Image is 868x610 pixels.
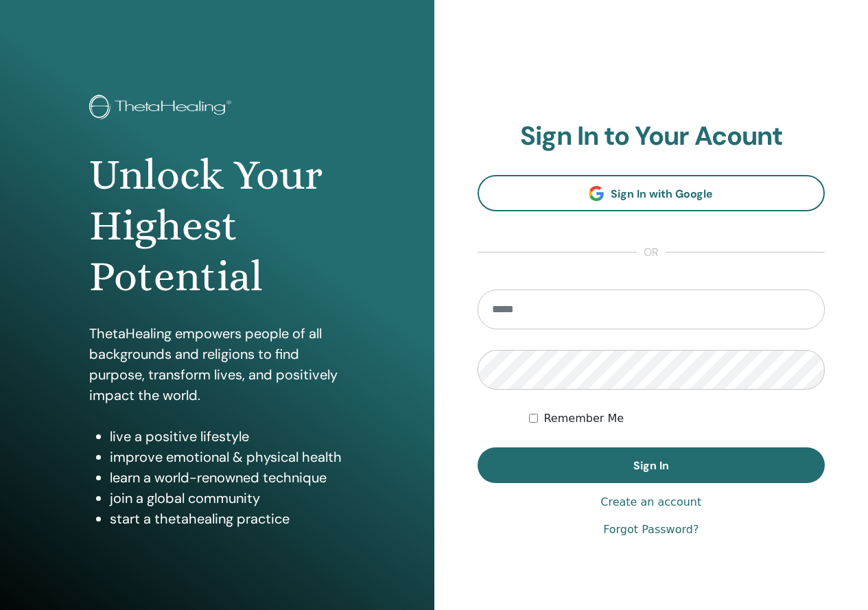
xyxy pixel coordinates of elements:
li: join a global community [110,488,344,508]
span: Sign In [633,458,669,473]
h2: Sign In to Your Acount [478,121,825,152]
a: Forgot Password? [603,521,699,538]
a: Create an account [600,494,701,511]
p: ThetaHealing empowers people of all backgrounds and religions to find purpose, transform lives, a... [89,323,344,406]
a: Sign In with Google [478,175,825,211]
label: Remember Me [543,410,624,427]
span: or [637,244,666,261]
li: improve emotional & physical health [110,447,344,467]
li: start a thetahealing practice [110,508,344,529]
h1: Unlock Your Highest Potential [89,150,344,303]
button: Sign In [478,447,825,483]
span: Sign In with Google [611,187,713,201]
div: Keep me authenticated indefinitely or until I manually logout [529,410,825,427]
li: learn a world-renowned technique [110,467,344,488]
li: live a positive lifestyle [110,426,344,447]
